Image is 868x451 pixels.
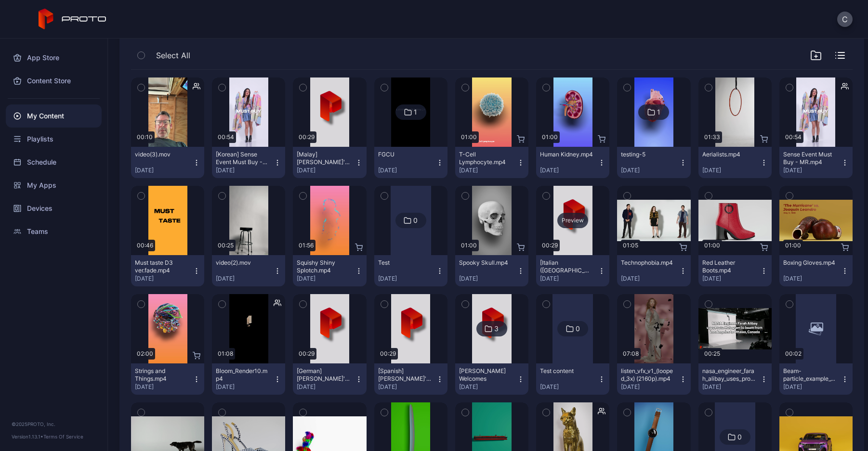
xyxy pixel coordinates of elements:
[378,383,436,391] div: [DATE]
[540,259,593,274] div: [Italian (Italy)] David's Welcome Video.mp4
[540,383,598,391] div: [DATE]
[297,259,350,274] div: Squishy Shiny Splotch.mp4
[293,147,366,178] button: [Malay] [PERSON_NAME]'s Welcome Video.mp4[DATE]
[135,367,188,383] div: Strings and Things.mp4
[698,363,772,395] button: nasa_engineer_farah_alibay_uses_proto_hologram_to_beam_from_los_angeles_to_ottawa,_canada (1080p)...
[131,363,204,395] button: Strings and Things.mp4[DATE]
[414,108,417,116] div: 1
[702,151,755,158] div: Aerialists.mp4
[374,363,447,395] button: [Spanish] [PERSON_NAME]'s Welcome Video.mp4[DATE]
[455,147,528,178] button: T-Cell Lymphocyte.mp4[DATE]
[698,255,772,286] button: Red Leather Boots.mp4[DATE]
[702,383,760,391] div: [DATE]
[617,363,690,395] button: listen_vfx_v1_(looped_3x) (2160p).mp4[DATE]
[783,167,841,174] div: [DATE]
[6,151,102,174] a: Schedule
[6,69,102,92] a: Content Store
[783,151,836,166] div: Sense Event Must Buy - MR.mp4
[621,259,674,267] div: Technophobia.mp4
[621,151,674,158] div: testing-5
[216,167,274,174] div: [DATE]
[459,383,517,391] div: [DATE]
[621,383,679,391] div: [DATE]
[459,167,517,174] div: [DATE]
[540,167,598,174] div: [DATE]
[131,255,204,286] button: Must taste D3 ver.fade.mp4[DATE]
[779,363,853,395] button: Beam-particle_example_v1.mp4[DATE]
[297,151,350,166] div: [Malay] David's Welcome Video.mp4
[297,367,350,383] div: [German] David's Welcome Video.mp4
[374,147,447,178] button: FGCU[DATE]
[657,108,660,116] div: 1
[135,167,193,174] div: [DATE]
[459,151,512,166] div: T-Cell Lymphocyte.mp4
[135,275,193,283] div: [DATE]
[374,255,447,286] button: Test[DATE]
[131,147,204,178] button: video(3).mov[DATE]
[216,275,274,283] div: [DATE]
[459,275,517,283] div: [DATE]
[617,255,690,286] button: Technophobia.mp4[DATE]
[135,383,193,391] div: [DATE]
[216,259,269,267] div: video(2).mov
[540,151,593,158] div: Human Kidney.mp4
[455,363,528,395] button: [PERSON_NAME] Welcomes[DATE]
[413,216,418,225] div: 0
[12,434,43,439] span: Version 1.13.1 •
[455,255,528,286] button: Spooky Skull.mp4[DATE]
[378,151,431,158] div: FGCU
[459,259,512,267] div: Spooky Skull.mp4
[156,50,190,61] span: Select All
[621,167,679,174] div: [DATE]
[216,151,269,166] div: [Korean] Sense Event Must Buy - MR.mp4
[702,167,760,174] div: [DATE]
[12,420,96,428] div: © 2025 PROTO, Inc.
[297,275,355,283] div: [DATE]
[135,259,188,274] div: Must taste D3 ver.fade.mp4
[536,363,609,395] button: Test content[DATE]
[783,275,841,283] div: [DATE]
[698,147,772,178] button: Aerialists.mp4[DATE]
[212,147,285,178] button: [Korean] Sense Event Must Buy - MR.mp4[DATE]
[378,167,436,174] div: [DATE]
[459,367,512,383] div: David Welcomes
[293,255,366,286] button: Squishy Shiny Splotch.mp4[DATE]
[212,363,285,395] button: Bloom_Render10.mp4[DATE]
[783,367,836,383] div: Beam-particle_example_v1.mp4
[6,46,102,69] a: App Store
[135,151,188,158] div: video(3).mov
[216,383,274,391] div: [DATE]
[297,167,355,174] div: [DATE]
[378,275,436,283] div: [DATE]
[837,12,853,27] button: C
[6,220,102,243] a: Teams
[43,434,83,439] a: Terms Of Service
[576,324,580,333] div: 0
[783,259,836,267] div: Boxing Gloves.mp4
[557,213,588,228] div: Preview
[779,255,853,286] button: Boxing Gloves.mp4[DATE]
[6,128,102,151] a: Playlists
[216,367,269,383] div: Bloom_Render10.mp4
[6,174,102,197] a: My Apps
[783,383,841,391] div: [DATE]
[621,367,674,383] div: listen_vfx_v1_(looped_3x) (2160p).mp4
[6,104,102,128] a: My Content
[297,383,355,391] div: [DATE]
[6,197,102,220] a: Devices
[540,275,598,283] div: [DATE]
[737,433,742,441] div: 0
[378,259,431,267] div: Test
[212,255,285,286] button: video(2).mov[DATE]
[779,147,853,178] button: Sense Event Must Buy - MR.mp4[DATE]
[378,367,431,383] div: [Spanish] David's Welcome Video.mp4
[536,147,609,178] button: Human Kidney.mp4[DATE]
